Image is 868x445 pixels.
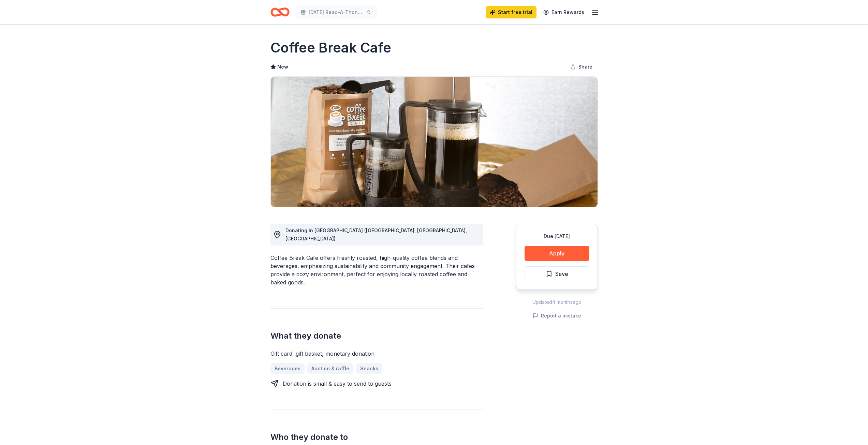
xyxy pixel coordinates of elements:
a: Snacks [356,363,382,374]
button: Apply [525,246,589,261]
a: Home [270,4,290,20]
span: Share [578,63,592,71]
button: Share [565,60,598,74]
span: Donating in [GEOGRAPHIC_DATA] ([GEOGRAPHIC_DATA], [GEOGRAPHIC_DATA], [GEOGRAPHIC_DATA]) [285,227,467,241]
span: Save [555,269,568,278]
div: Gift card, gift basket, monetary donation [270,350,483,358]
a: Earn Rewards [539,6,588,18]
div: Coffee Break Cafe offers freshly roasted, high-quality coffee blends and beverages, emphasizing s... [270,254,483,286]
button: [DATE] Read-A-Thon Fundraiser [295,5,377,19]
button: Save [525,266,589,281]
h1: Coffee Break Cafe [270,38,391,57]
button: Report a mistake [533,312,581,320]
span: New [277,63,288,71]
h2: What they donate [270,330,483,341]
a: Beverages [270,363,305,374]
a: Start free trial [486,6,536,18]
div: Due [DATE] [525,232,589,240]
h2: Who they donate to [270,432,483,443]
div: Donation is small & easy to send to guests [283,380,392,388]
span: [DATE] Read-A-Thon Fundraiser [309,8,363,16]
div: Updated 4 months ago [516,298,598,306]
img: Image for Coffee Break Cafe [271,77,598,207]
a: Auction & raffle [307,363,353,374]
